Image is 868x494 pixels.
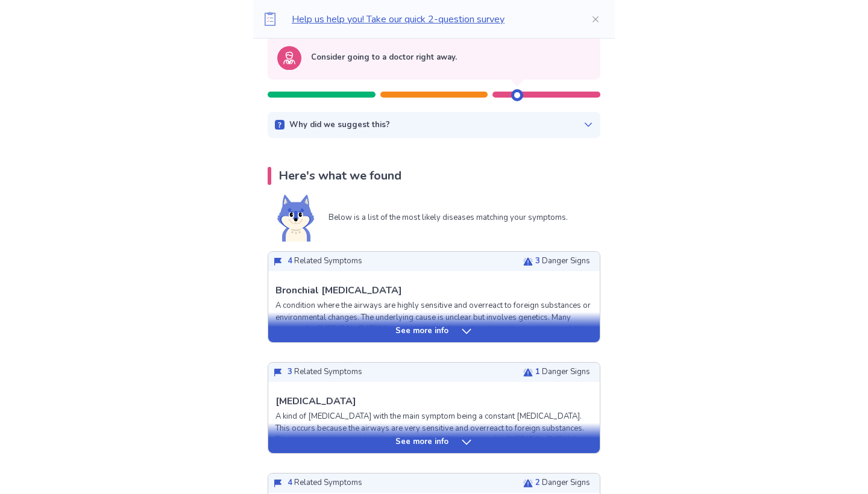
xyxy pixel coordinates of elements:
[275,411,593,470] p: A kind of [MEDICAL_DATA] with the main symptom being a constant [MEDICAL_DATA]. This occurs becau...
[311,52,457,64] p: Consider going to a doctor right away.
[288,255,362,267] p: Related Symptoms
[395,436,448,448] p: See more info
[535,366,540,377] span: 1
[288,366,292,377] span: 3
[278,167,401,185] p: Here's what we found
[535,366,590,378] p: Danger Signs
[288,477,292,488] span: 4
[395,325,448,337] p: See more info
[275,394,356,408] p: [MEDICAL_DATA]
[277,195,314,242] img: Shiba
[535,477,590,489] p: Danger Signs
[535,255,540,266] span: 3
[288,366,362,378] p: Related Symptoms
[275,283,402,298] p: Bronchial [MEDICAL_DATA]
[289,119,390,131] p: Why did we suggest this?
[288,477,362,489] p: Related Symptoms
[329,212,568,224] p: Below is a list of the most likely diseases matching your symptoms.
[535,255,590,267] p: Danger Signs
[275,300,593,347] p: A condition where the airways are highly sensitive and overreact to foreign substances or environ...
[292,12,571,27] p: Help us help you! Take our quick 2-question survey
[535,477,540,488] span: 2
[288,255,292,266] span: 4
